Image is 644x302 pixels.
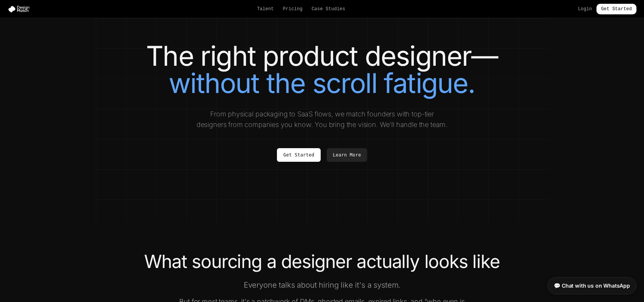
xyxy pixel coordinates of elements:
[547,277,636,294] a: 💬 Chat with us on WhatsApp
[596,4,636,14] a: Get Started
[8,5,33,13] img: Design Match
[578,6,592,12] a: Login
[257,6,274,12] a: Talent
[169,67,475,99] span: without the scroll fatigue.
[327,148,367,162] a: Learn More
[283,6,303,12] a: Pricing
[177,280,467,290] p: Everyone talks about hiring like it's a system.
[111,42,533,97] h1: The right product designer—
[111,252,533,271] h2: What sourcing a designer actually looks like
[312,6,345,12] a: Case Studies
[195,109,449,130] p: From physical packaging to SaaS flows, we match founders with top-tier designers from companies y...
[277,148,321,162] a: Get Started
